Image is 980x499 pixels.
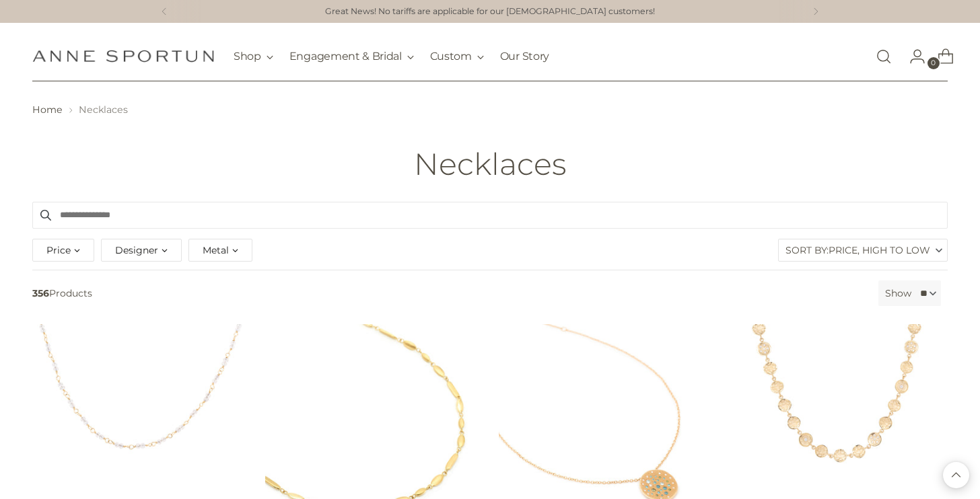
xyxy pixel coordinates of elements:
[46,243,71,258] span: Price
[32,103,948,117] nav: breadcrumbs
[32,50,214,63] a: Anne Sportun Fine Jewellery
[927,43,954,70] a: Open cart modal
[928,57,940,69] span: 0
[325,5,655,18] a: Great News! No tariffs are applicable for our [DEMOGRAPHIC_DATA] customers!
[870,43,897,70] a: Open search modal
[829,239,930,261] span: Price, high to low
[289,42,414,71] button: Engagement & Bridal
[32,202,948,229] input: Search products
[115,243,158,258] span: Designer
[943,462,969,488] button: Back to top
[32,287,49,299] b: 356
[500,42,549,71] a: Our Story
[27,280,873,306] span: Products
[899,43,925,70] a: Go to the account page
[885,286,911,301] label: Show
[414,147,567,181] h1: Necklaces
[779,239,947,261] label: Sort By:Price, high to low
[430,42,484,71] button: Custom
[203,243,229,258] span: Metal
[234,42,273,71] button: Shop
[32,104,63,116] a: Home
[79,104,128,116] span: Necklaces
